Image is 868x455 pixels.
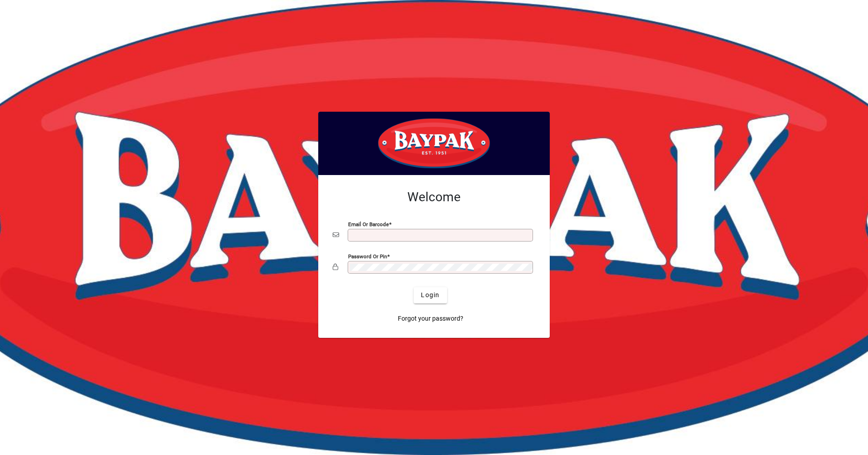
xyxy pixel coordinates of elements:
[421,290,439,300] span: Login
[398,314,463,323] span: Forgot your password?
[348,253,387,259] mat-label: Password or Pin
[414,287,447,303] button: Login
[394,311,467,327] a: Forgot your password?
[348,221,389,227] mat-label: Email or Barcode
[333,190,535,205] h2: Welcome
